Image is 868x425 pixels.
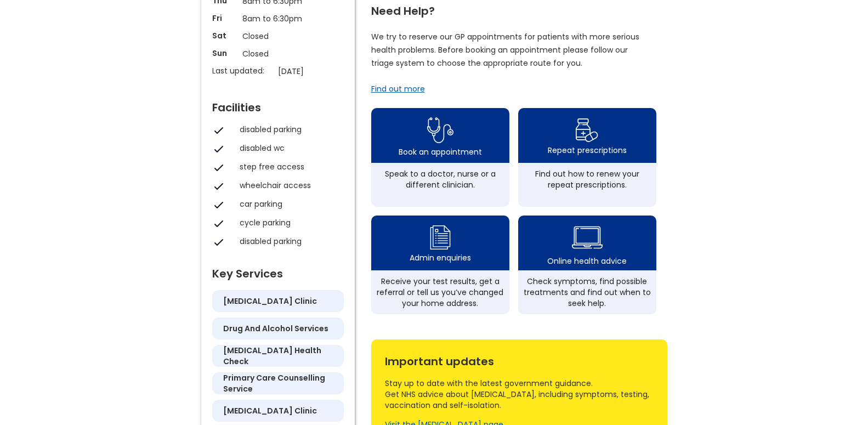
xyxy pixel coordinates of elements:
[278,65,349,77] p: [DATE]
[548,145,627,156] div: Repeat prescriptions
[385,350,654,367] div: Important updates
[240,124,338,135] div: disabled parking
[371,30,640,70] p: We try to reserve our GP appointments for patients with more serious health problems. Before book...
[518,216,656,314] a: health advice iconOnline health adviceCheck symptoms, find possible treatments and find out when ...
[377,276,504,309] div: Receive your test results, get a referral or tell us you’ve changed your home address.
[212,30,237,41] p: Sat
[371,216,509,314] a: admin enquiry iconAdmin enquiriesReceive your test results, get a referral or tell us you’ve chan...
[399,146,482,157] div: Book an appointment
[377,168,504,190] div: Speak to a doctor, nurse or a different clinician.
[212,13,237,24] p: Fri
[223,323,328,334] h5: drug and alcohol services
[242,48,314,60] p: Closed
[371,83,425,94] a: Find out more
[240,236,338,247] div: disabled parking
[427,114,453,146] img: book appointment icon
[240,143,338,154] div: disabled wc
[212,65,273,76] p: Last updated:
[212,97,344,113] div: Facilities
[223,345,333,367] h5: [MEDICAL_DATA] health check
[223,296,317,307] h5: [MEDICAL_DATA] clinic
[240,199,338,209] div: car parking
[547,256,627,267] div: Online health advice
[223,405,317,416] h5: [MEDICAL_DATA] clinic
[518,108,656,207] a: repeat prescription iconRepeat prescriptionsFind out how to renew your repeat prescriptions.
[524,168,651,190] div: Find out how to renew your repeat prescriptions.
[371,108,509,207] a: book appointment icon Book an appointmentSpeak to a doctor, nurse or a different clinician.
[410,252,471,263] div: Admin enquiries
[385,378,654,411] div: Stay up to date with the latest government guidance. Get NHS advice about [MEDICAL_DATA], includi...
[212,48,237,59] p: Sun
[575,116,599,145] img: repeat prescription icon
[242,30,314,42] p: Closed
[242,13,314,25] p: 8am to 6:30pm
[572,219,603,256] img: health advice icon
[223,372,333,394] h5: primary care counselling service
[240,217,338,228] div: cycle parking
[524,276,651,309] div: Check symptoms, find possible treatments and find out when to seek help.
[240,180,338,191] div: wheelchair access
[428,223,452,252] img: admin enquiry icon
[240,161,338,172] div: step free access
[212,263,344,279] div: Key Services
